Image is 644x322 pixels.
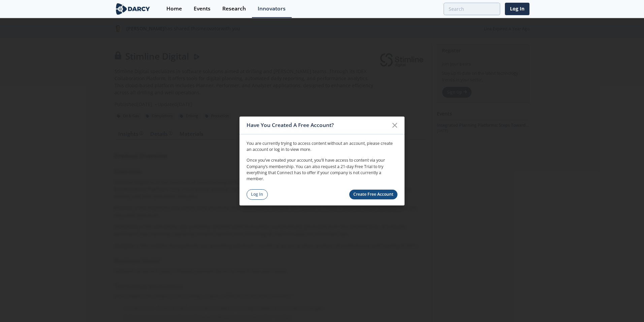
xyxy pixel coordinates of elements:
[505,3,529,15] a: Log In
[444,3,500,15] input: Advanced Search
[247,189,268,200] a: Log In
[166,6,182,11] div: Home
[349,190,398,199] a: Create Free Account
[115,3,151,15] img: logo-wide.svg
[247,119,388,132] div: Have You Created A Free Account?
[222,6,246,11] div: Research
[247,157,397,182] p: Once you’ve created your account, you’ll have access to content via your Company’s membership. Yo...
[247,140,397,153] p: You are currently trying to access content without an account, please create an account or log in...
[258,6,286,11] div: Innovators
[194,6,211,11] div: Events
